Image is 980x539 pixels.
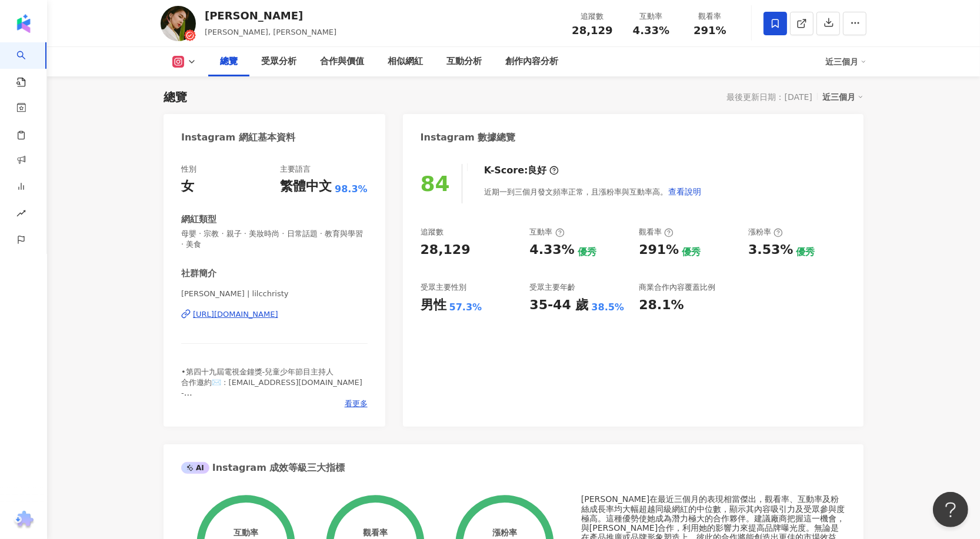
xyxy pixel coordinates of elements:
[181,462,209,474] div: AI
[529,227,564,237] div: 互動率
[528,164,547,177] div: 良好
[688,11,732,22] div: 觀看率
[484,164,559,177] div: K-Score :
[529,241,574,259] div: 4.33%
[446,55,482,69] div: 互動分析
[181,367,362,409] span: •第四十九屆電視金鐘獎-兒童少年節目主持人 合作邀約✉️ : [EMAIL_ADDRESS][DOMAIN_NAME] - #薇開箱 #薇新家 #薇好物分享
[822,89,864,105] div: 近三個月
[570,11,615,22] div: 追蹤數
[825,52,866,71] div: 近三個月
[363,528,388,537] div: 觀看率
[388,55,423,69] div: 相似網紅
[280,164,311,175] div: 主要語言
[181,289,368,299] span: [PERSON_NAME] | lilcchristy
[205,28,336,36] span: [PERSON_NAME], [PERSON_NAME]
[181,178,194,196] div: 女
[335,183,368,196] span: 98.3%
[668,180,702,203] button: 查看說明
[181,131,295,144] div: Instagram 網紅基本資料
[492,528,517,537] div: 漲粉率
[181,229,368,250] span: 母嬰 · 宗教 · 親子 · 美妝時尚 · 日常話題 · 教育與學習 · 美食
[639,227,674,237] div: 觀看率
[505,55,558,69] div: 創作內容分析
[164,89,187,105] div: 總覽
[529,296,588,314] div: 35-44 歲
[320,55,364,69] div: 合作與價值
[181,461,345,474] div: Instagram 成效等級三大指標
[193,309,278,320] div: [URL][DOMAIN_NAME]
[421,131,516,144] div: Instagram 數據總覽
[639,241,679,259] div: 291%
[796,246,815,259] div: 優秀
[727,92,812,102] div: 最後更新日期：[DATE]
[16,202,26,228] span: rise
[421,227,444,237] div: 追蹤數
[484,180,702,203] div: 近期一到三個月發文頻率正常，且漲粉率與互動率高。
[234,528,258,537] div: 互動率
[629,11,674,22] div: 互動率
[572,24,612,36] span: 28,129
[16,42,40,88] a: search
[181,213,216,226] div: 網紅類型
[633,25,669,36] span: 4.33%
[220,55,238,69] div: 總覽
[181,267,216,280] div: 社群簡介
[639,296,684,314] div: 28.1%
[529,282,575,293] div: 受眾主要年齡
[592,301,625,314] div: 38.5%
[161,6,196,41] img: KOL Avatar
[748,227,783,237] div: 漲粉率
[933,492,968,527] iframe: Help Scout Beacon - Open
[694,25,726,36] span: 291%
[668,187,701,196] span: 查看說明
[261,55,296,69] div: 受眾分析
[345,399,368,409] span: 看更多
[578,246,596,259] div: 優秀
[639,282,715,293] div: 商業合作內容覆蓋比例
[421,172,450,196] div: 84
[682,246,701,259] div: 優秀
[421,241,471,259] div: 28,129
[421,296,446,314] div: 男性
[280,178,332,196] div: 繁體中文
[421,282,466,293] div: 受眾主要性別
[181,164,196,175] div: 性別
[449,301,482,314] div: 57.3%
[12,511,35,530] img: chrome extension
[181,309,368,320] a: [URL][DOMAIN_NAME]
[205,8,336,23] div: [PERSON_NAME]
[14,14,33,33] img: logo icon
[748,241,793,259] div: 3.53%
